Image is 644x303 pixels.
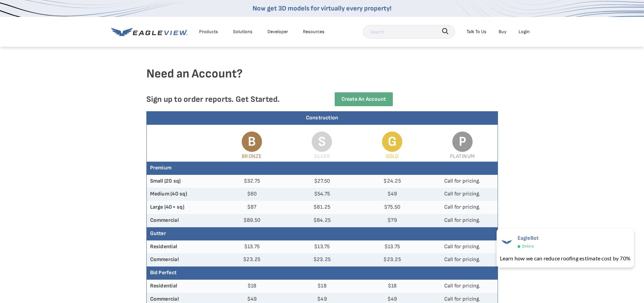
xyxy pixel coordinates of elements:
[287,214,357,227] td: $84.25
[242,132,262,152] span: B
[499,27,506,36] a: Buy
[519,27,530,36] div: Login
[217,280,287,293] td: $18
[287,175,357,188] td: $27.50
[427,201,498,214] td: Call for pricing.
[287,240,357,254] td: $13.75
[427,280,498,293] td: Call for pricing.
[382,132,402,152] span: G
[217,214,287,227] td: $89.50
[147,253,217,266] th: Commercial
[500,254,630,262] div: Learn how we can reduce roofing estimate cost by 70%
[147,266,498,280] th: Bid Perfect
[217,188,287,201] td: $60
[217,240,287,254] td: $13.75
[303,27,325,36] div: Resources
[357,175,427,188] td: $24.25
[287,253,357,266] td: $23.25
[217,201,287,214] td: $87
[357,280,427,293] td: $18
[518,235,539,241] span: EagleBot
[233,27,253,36] div: Solutions
[452,132,473,152] span: P
[242,153,262,160] span: Bronze
[199,27,218,36] div: Products
[147,112,498,125] div: Construction
[467,27,486,36] div: Talk To Us
[287,188,357,201] td: $54.75
[287,201,357,214] td: $81.25
[287,280,357,293] td: $18
[427,214,498,227] td: Call for pricing.
[147,280,217,293] th: Residential
[146,66,498,92] h4: Need an Account?
[335,92,393,106] a: Create an Account
[267,27,288,36] a: Developer
[357,188,427,201] td: $49
[427,175,498,188] td: Call for pricing.
[147,214,217,227] th: Commercial
[147,201,217,214] th: Large (40+ sq)
[147,188,217,201] th: Medium (40 sq)
[217,253,287,266] td: $23.25
[314,153,330,160] span: Silver
[500,235,514,249] img: EagleBot
[253,4,391,13] a: Now get 3D models for virtually every property!
[217,175,287,188] td: $32.75
[363,25,455,39] input: Search
[147,227,498,240] th: Gutter
[450,153,475,160] span: Platinum
[146,94,311,104] p: Sign up to order reports. Get Started.
[357,240,427,254] td: $13.75
[147,162,498,175] th: Premium
[312,132,332,152] span: S
[427,253,498,266] td: Call for pricing.
[427,240,498,254] td: Call for pricing.
[357,253,427,266] td: $23.25
[357,201,427,214] td: $75.50
[386,153,399,160] span: Gold
[147,175,217,188] th: Small (20 sq)
[147,240,217,254] th: Residential
[427,188,498,201] td: Call for pricing.
[522,243,534,250] span: Online
[357,214,427,227] td: $79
